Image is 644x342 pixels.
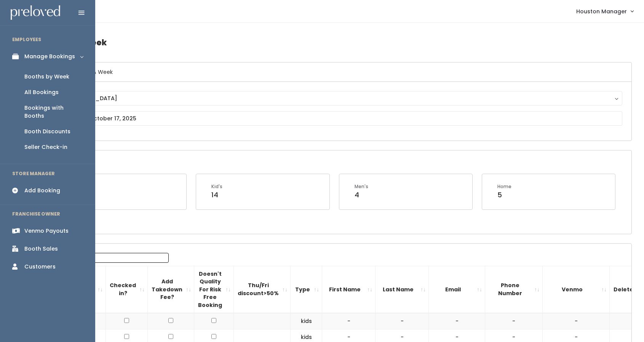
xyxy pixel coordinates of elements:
[39,32,632,53] h4: Booths by Week
[44,253,169,263] label: Search:
[72,253,169,263] input: Search:
[543,313,610,329] td: -
[429,313,485,329] td: -
[56,94,615,102] div: [GEOGRAPHIC_DATA]
[24,104,83,120] div: Bookings with Booths
[48,91,622,105] button: [GEOGRAPHIC_DATA]
[497,190,511,200] div: 5
[485,313,543,329] td: -
[376,266,429,313] th: Last Name: activate to sort column ascending
[211,183,222,190] div: Kid's
[355,183,368,190] div: Men's
[24,73,69,81] div: Booths by Week
[485,266,543,313] th: Phone Number: activate to sort column ascending
[569,3,641,19] a: Houston Manager
[543,266,610,313] th: Venmo: activate to sort column ascending
[24,187,60,195] div: Add Booking
[24,88,59,96] div: All Bookings
[291,266,322,313] th: Type: activate to sort column ascending
[24,227,69,235] div: Venmo Payouts
[39,62,631,82] h6: Select Location & Week
[429,266,485,313] th: Email: activate to sort column ascending
[48,111,622,126] input: October 11 - October 17, 2025
[211,190,222,200] div: 14
[11,5,60,20] img: preloved logo
[24,263,56,271] div: Customers
[322,266,376,313] th: First Name: activate to sort column ascending
[355,190,368,200] div: 4
[24,245,58,253] div: Booth Sales
[234,266,291,313] th: Thu/Fri discount&gt;50%: activate to sort column ascending
[610,266,643,313] th: Delete: activate to sort column ascending
[497,183,511,190] div: Home
[322,313,376,329] td: -
[24,128,70,136] div: Booth Discounts
[576,7,627,16] span: Houston Manager
[24,143,67,151] div: Seller Check-in
[148,266,194,313] th: Add Takedown Fee?: activate to sort column ascending
[24,53,75,61] div: Manage Bookings
[194,266,234,313] th: Doesn't Quality For Risk Free Booking : activate to sort column ascending
[291,313,322,329] td: kids
[106,266,148,313] th: Checked in?: activate to sort column ascending
[376,313,429,329] td: -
